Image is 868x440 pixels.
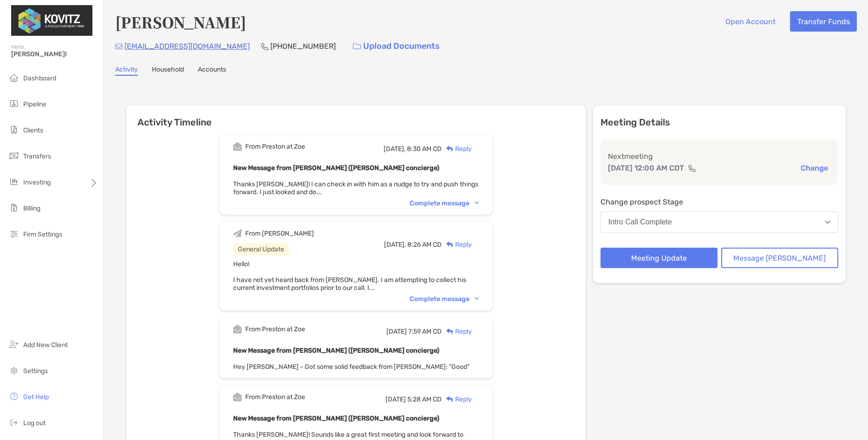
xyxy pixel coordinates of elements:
div: Reply [442,240,472,250]
span: Dashboard [23,74,56,82]
span: Clients [23,126,43,134]
img: Chevron icon [475,202,479,204]
div: Reply [442,327,472,336]
span: Settings [23,367,48,375]
span: 8:30 AM CD [407,145,442,153]
p: Change prospect Stage [600,196,838,208]
button: Meeting Update [600,248,718,268]
img: Event icon [233,393,242,401]
img: communication type [688,164,696,172]
div: General Update [233,243,289,255]
img: firm-settings icon [8,228,20,239]
img: investing icon [8,176,20,187]
a: Activity [115,66,138,76]
img: Phone Icon [261,43,268,50]
p: [EMAIL_ADDRESS][DOMAIN_NAME] [124,40,250,52]
a: Accounts [198,66,226,76]
span: Transfers [23,152,51,160]
img: get-help icon [8,391,20,402]
span: Hey [PERSON_NAME] - Got some solid feedback from [PERSON_NAME]: "Good" [233,363,470,371]
p: [DATE] 12:00 AM CDT [608,162,684,174]
img: Reply icon [446,146,453,152]
span: Pipeline [23,100,46,108]
img: transfers icon [8,150,20,161]
button: Transfer Funds [790,11,857,32]
div: From Preston at Zoe [245,393,305,401]
span: 5:28 AM CD [407,395,442,403]
span: 8:26 AM CD [407,241,442,249]
div: From Preston at Zoe [245,325,305,333]
img: dashboard icon [8,72,20,83]
span: 7:59 AM CD [408,328,442,335]
img: Reply icon [446,242,453,248]
img: Reply icon [446,328,453,335]
div: Complete message [410,199,479,207]
img: Reply icon [446,396,453,402]
img: clients icon [8,124,20,135]
img: Event icon [233,229,242,238]
div: Complete message [410,295,479,303]
span: [DATE] [385,395,406,403]
span: Thanks [PERSON_NAME]! I can check in with him as a nudge to try and push things forward. I just l... [233,180,478,196]
div: Intro Call Complete [608,218,672,226]
img: Zoe Logo [11,4,92,37]
span: Firm Settings [23,230,62,238]
span: Get Help [23,393,49,401]
span: Billing [23,204,40,212]
img: button icon [353,43,361,50]
b: New Message from [PERSON_NAME] ([PERSON_NAME] concierge) [233,347,439,355]
button: Message [PERSON_NAME] [721,248,838,268]
span: [DATE] [386,328,407,335]
img: pipeline icon [8,98,20,109]
p: Next meeting [608,151,831,162]
span: [PERSON_NAME]! [11,50,98,58]
span: [DATE], [384,145,405,153]
b: New Message from [PERSON_NAME] ([PERSON_NAME] concierge) [233,164,439,172]
img: Chevron icon [475,297,479,300]
div: From Preston at Zoe [245,143,305,151]
img: Event icon [233,325,242,334]
img: settings icon [8,365,20,376]
p: [PHONE_NUMBER] [270,40,336,52]
a: Household [152,66,184,76]
div: Reply [442,394,472,404]
h6: Activity Timeline [126,105,586,128]
a: Upload Documents [347,36,446,56]
div: From [PERSON_NAME] [245,230,314,237]
b: New Message from [PERSON_NAME] ([PERSON_NAME] concierge) [233,414,439,422]
div: Reply [442,144,472,154]
span: Investing [23,178,51,186]
button: Open Account [718,11,783,32]
button: Change [798,163,831,173]
span: Log out [23,419,46,427]
img: billing icon [8,202,20,213]
img: Open dropdown arrow [825,221,830,224]
h4: [PERSON_NAME] [115,11,246,33]
img: Email Icon [115,44,123,49]
img: Event icon [233,142,242,151]
img: logout icon [8,417,20,428]
p: Meeting Details [600,117,838,128]
button: Intro Call Complete [600,211,838,233]
span: Hello! I have not yet heard back from [PERSON_NAME]. I am attempting to collect his current inves... [233,260,466,292]
span: Add New Client [23,341,68,349]
span: [DATE], [384,241,406,249]
img: add_new_client icon [8,339,20,350]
